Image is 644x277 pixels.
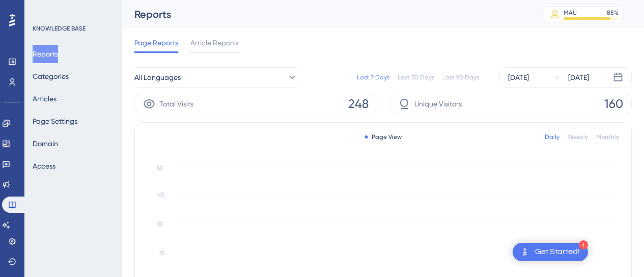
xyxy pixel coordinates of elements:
[568,71,589,84] div: [DATE]
[596,133,619,141] div: Monthly
[414,98,462,110] span: Unique Visitors
[157,164,164,172] tspan: 60
[157,220,164,228] tspan: 30
[568,133,588,141] div: Weekly
[519,246,531,258] img: launcher-image-alternative-text
[190,37,238,49] span: Article Reports
[33,157,55,175] button: Access
[508,71,529,84] div: [DATE]
[134,37,178,49] span: Page Reports
[604,96,623,112] span: 160
[365,133,402,141] div: Page View
[398,73,434,81] div: Last 30 Days
[607,9,619,17] div: 85 %
[33,90,57,108] button: Articles
[33,134,58,153] button: Domain
[33,45,58,63] button: Reports
[442,73,479,81] div: Last 90 Days
[579,240,588,250] div: 1
[157,191,164,199] tspan: 45
[134,67,297,88] button: All Languages
[513,243,588,261] div: Open Get Started! checklist, remaining modules: 1
[159,98,193,110] span: Total Visits
[535,246,580,258] div: Get Started!
[33,112,77,130] button: Page Settings
[134,71,181,84] span: All Languages
[134,7,517,21] div: Reports
[564,9,577,17] div: MAU
[33,24,86,33] div: KNOWLEDGE BASE
[357,73,389,81] div: Last 7 Days
[348,96,369,112] span: 248
[159,250,164,257] tspan: 15
[545,133,559,141] div: Daily
[33,67,69,86] button: Categories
